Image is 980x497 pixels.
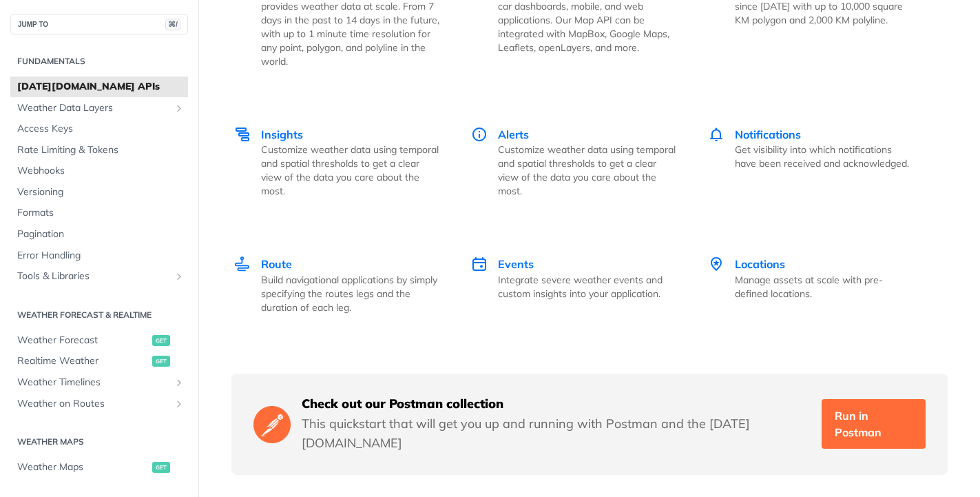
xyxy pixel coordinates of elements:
[471,256,488,272] img: Events
[10,182,188,203] a: Versioning
[261,143,441,198] p: Customize weather data using temporal and spatial thresholds to get a clear view of the data you ...
[10,14,188,34] button: JUMP TO⌘/
[10,140,188,161] a: Rate Limiting & Tokens
[10,309,188,321] h2: Weather Forecast & realtime
[234,126,251,143] img: Insights
[17,122,185,136] span: Access Keys
[10,55,188,68] h2: Fundamentals
[17,227,185,241] span: Pagination
[822,399,925,449] a: Run in Postman
[165,19,180,30] span: ⌘/
[735,257,785,271] span: Locations
[233,227,456,343] a: Route Route Build navigational applications by simply specifying the routes legs and the duration...
[17,460,149,474] span: Weather Maps
[10,224,188,245] a: Pagination
[261,128,303,141] span: Insights
[17,270,170,283] span: Tools & Libraries
[17,164,185,178] span: Webhooks
[10,203,188,223] a: Formats
[233,97,456,227] a: Insights Insights Customize weather data using temporal and spatial thresholds to get a clear vie...
[17,143,185,157] span: Rate Limiting & Tokens
[302,414,811,453] p: This quickstart that will get you up and running with Postman and the [DATE][DOMAIN_NAME]
[10,351,188,372] a: Realtime Weatherget
[10,330,188,351] a: Weather Forecastget
[17,354,149,368] span: Realtime Weather
[152,462,170,473] span: get
[17,334,149,347] span: Weather Forecast
[10,77,188,97] a: [DATE][DOMAIN_NAME] APIs
[174,103,185,114] button: Show subpages for Weather Data Layers
[735,143,915,170] p: Get visibility into which notifications have been received and acknowledged.
[10,457,188,478] a: Weather Mapsget
[10,436,188,448] h2: Weather Maps
[10,119,188,139] a: Access Keys
[302,396,811,412] h5: Check out our Postman collection
[10,372,188,393] a: Weather TimelinesShow subpages for Weather Timelines
[708,126,724,143] img: Notifications
[498,273,678,301] p: Integrate severe weather events and custom insights into your application.
[498,257,534,271] span: Events
[17,376,170,389] span: Weather Timelines
[10,266,188,287] a: Tools & LibrariesShow subpages for Tools & Libraries
[17,397,170,411] span: Weather on Routes
[234,256,251,272] img: Route
[693,97,930,227] a: Notifications Notifications Get visibility into which notifications have been received and acknow...
[17,80,185,94] span: [DATE][DOMAIN_NAME] APIs
[735,128,801,141] span: Notifications
[261,257,292,271] span: Route
[17,185,185,199] span: Versioning
[10,394,188,414] a: Weather on RoutesShow subpages for Weather on Routes
[261,273,441,314] p: Build navigational applications by simply specifying the routes legs and the duration of each leg.
[174,398,185,409] button: Show subpages for Weather on Routes
[735,273,915,301] p: Manage assets at scale with pre-defined locations.
[174,377,185,388] button: Show subpages for Weather Timelines
[17,206,185,220] span: Formats
[498,128,529,141] span: Alerts
[693,227,930,343] a: Locations Locations Manage assets at scale with pre-defined locations.
[498,143,678,198] p: Customize weather data using temporal and spatial thresholds to get a clear view of the data you ...
[17,249,185,263] span: Error Handling
[10,98,188,119] a: Weather Data LayersShow subpages for Weather Data Layers
[152,335,170,346] span: get
[456,97,693,227] a: Alerts Alerts Customize weather data using temporal and spatial thresholds to get a clear view of...
[471,126,488,143] img: Alerts
[456,227,693,343] a: Events Events Integrate severe weather events and custom insights into your application.
[17,101,170,115] span: Weather Data Layers
[174,271,185,282] button: Show subpages for Tools & Libraries
[10,245,188,266] a: Error Handling
[152,356,170,367] span: get
[708,256,724,272] img: Locations
[253,404,291,445] img: Postman Logo
[10,161,188,181] a: Webhooks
